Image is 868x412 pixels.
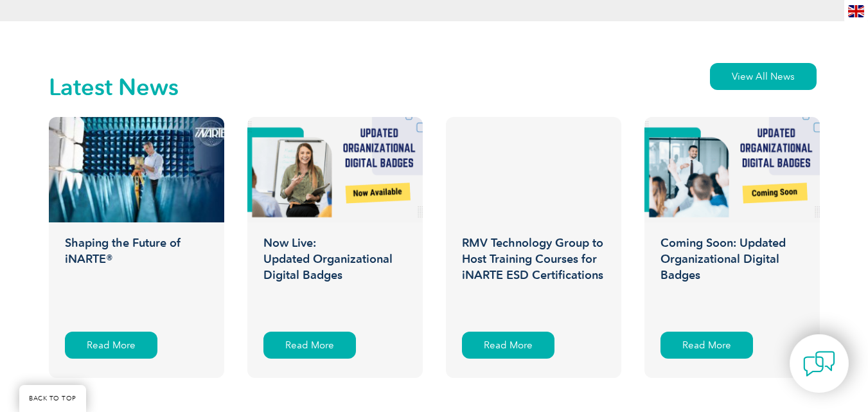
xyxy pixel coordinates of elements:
[247,117,423,378] a: Now Live:Updated Organizational Digital Badges Read More
[848,5,864,17] img: en
[19,385,86,412] a: BACK TO TOP
[49,235,224,319] h3: Shaping the Future of iNARTE®
[49,77,179,98] h2: Latest News
[462,332,554,359] div: Read More
[49,117,224,378] a: Shaping the Future of iNARTE® Read More
[710,63,817,90] a: View All News
[446,117,621,378] a: RMV Technology Group to Host Training Courses for iNARTE ESD Certifications Read More
[660,332,753,359] div: Read More
[65,332,157,359] div: Read More
[644,235,820,319] h3: Coming Soon: Updated Organizational Digital Badges
[247,235,423,319] h3: Now Live: Updated Organizational Digital Badges
[263,332,356,359] div: Read More
[803,348,835,380] img: contact-chat.png
[446,235,621,319] h3: RMV Technology Group to Host Training Courses for iNARTE ESD Certifications
[644,117,820,378] a: Coming Soon: Updated Organizational Digital Badges Read More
